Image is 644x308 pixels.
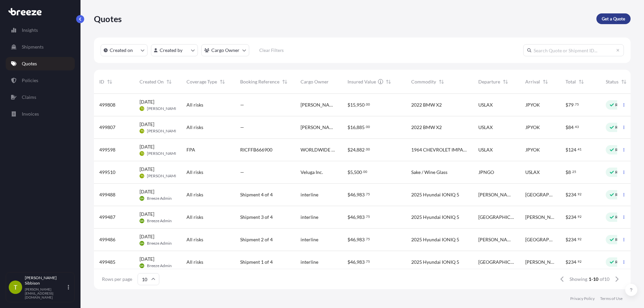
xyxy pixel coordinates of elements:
[578,215,582,218] span: 92
[22,77,38,84] p: Policies
[99,214,115,221] span: 499487
[478,214,515,221] span: [GEOGRAPHIC_DATA]
[186,191,203,198] span: All risks
[365,103,366,106] span: .
[411,236,459,243] span: 2025 Hyundai IONIQ 5
[350,192,356,197] span: 46
[140,121,154,128] span: [DATE]
[566,125,568,130] span: $
[147,173,179,179] span: [PERSON_NAME]
[350,215,356,220] span: 46
[570,296,595,301] a: Privacy Policy
[366,103,370,106] span: 00
[478,259,515,265] span: [GEOGRAPHIC_DATA]
[301,191,318,198] span: interline
[350,103,356,107] span: 15
[366,215,370,218] span: 75
[140,240,144,247] span: BA
[566,237,568,242] span: $
[301,146,337,153] span: WORLDWIDE CUSTOM RESTORATION
[140,143,154,150] span: [DATE]
[99,146,115,153] span: 499598
[525,124,540,131] span: JPYOK
[347,103,350,107] span: $
[350,147,356,152] span: 24
[575,103,579,106] span: 75
[186,236,203,243] span: All risks
[140,166,154,173] span: [DATE]
[577,215,577,218] span: .
[589,276,598,283] span: 1-10
[523,44,624,56] input: Search Quote or Shipment ID...
[577,148,577,150] span: .
[357,237,365,242] span: 983
[301,259,318,265] span: interline
[147,128,179,134] span: [PERSON_NAME]
[240,124,244,131] span: —
[600,296,623,301] a: Terms of Use
[525,191,555,198] span: [GEOGRAPHIC_DATA]
[140,256,154,262] span: [DATE]
[147,151,179,156] span: [PERSON_NAME]
[99,191,115,198] span: 499488
[574,126,575,128] span: .
[347,237,350,242] span: $
[186,259,203,265] span: All risks
[365,193,366,195] span: .
[577,193,577,195] span: .
[574,103,575,106] span: .
[141,105,144,112] span: TS
[365,260,366,263] span: .
[99,124,115,131] span: 499807
[350,237,356,242] span: 46
[366,238,370,240] span: 75
[110,47,133,54] p: Created on
[6,90,75,104] a: Claims
[615,147,627,152] p: Ready
[350,260,356,264] span: 46
[301,124,337,131] span: [PERSON_NAME]
[211,47,239,54] p: Cargo Owner
[357,147,365,152] span: 882
[22,27,38,34] p: Insights
[301,236,318,243] span: interline
[147,263,172,268] span: Breeze Admin
[615,125,627,130] p: Ready
[347,192,350,197] span: $
[578,148,582,150] span: 41
[22,94,36,101] p: Claims
[354,170,362,175] span: 500
[186,124,203,131] span: All risks
[147,241,172,246] span: Breeze Admin
[615,192,627,197] p: Ready
[566,103,568,107] span: $
[366,260,370,263] span: 75
[568,237,576,242] span: 234
[102,276,132,283] span: Rows per page
[253,45,290,56] button: Clear Filters
[615,170,627,175] p: Ready
[6,57,75,70] a: Quotes
[478,124,493,131] span: USLAX
[357,260,365,264] span: 983
[140,78,164,85] span: Created On
[99,236,115,243] span: 499486
[356,192,357,197] span: ,
[577,238,577,240] span: .
[186,102,203,108] span: All risks
[525,169,540,176] span: USLAX
[240,169,244,176] span: —
[140,188,154,195] span: [DATE]
[366,126,370,128] span: 00
[525,214,555,221] span: [PERSON_NAME]
[478,146,493,153] span: USLAX
[99,169,115,176] span: 499510
[615,214,627,220] p: Ready
[568,125,574,130] span: 84
[14,284,17,291] span: T
[602,15,625,22] p: Get a Quote
[578,260,582,263] span: 92
[411,214,459,221] span: 2025 Hyundai IONIQ 5
[568,170,571,175] span: 8
[141,150,144,157] span: TS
